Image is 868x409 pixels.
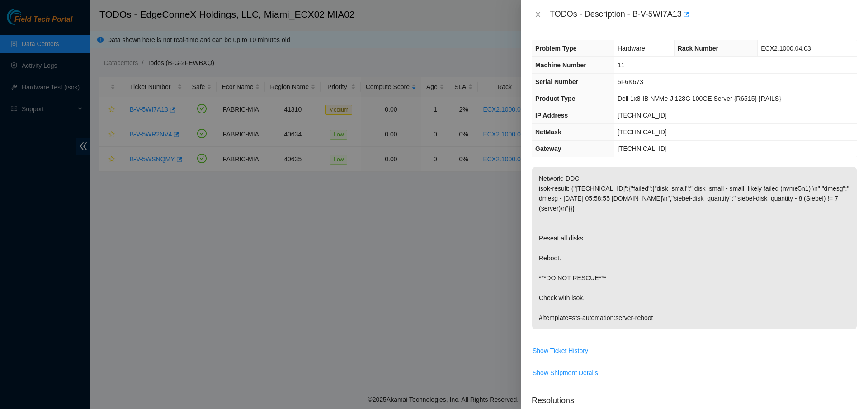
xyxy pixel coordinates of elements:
[618,145,667,152] span: [TECHNICAL_ID]
[535,45,577,52] span: Problem Type
[532,10,544,19] button: Close
[618,112,667,119] span: [TECHNICAL_ID]
[534,11,542,18] span: close
[618,95,781,102] span: Dell 1x8-IB NVMe-J 128G 100GE Server {R6515} {RAILS}
[533,368,598,378] span: Show Shipment Details
[618,128,667,136] span: [TECHNICAL_ID]
[618,45,645,52] span: Hardware
[618,78,643,85] span: 5F6K673
[535,78,578,85] span: Serial Number
[535,61,586,69] span: Machine Number
[535,112,568,119] span: IP Address
[535,128,561,136] span: NetMask
[532,387,857,407] p: Resolutions
[678,45,718,52] span: Rack Number
[550,7,857,22] div: TODOs - Description - B-V-5WI7A13
[533,346,588,356] span: Show Ticket History
[618,61,625,69] span: 11
[532,167,857,329] p: Network: DDC isok-result: {"[TECHNICAL_ID]":{"failed":{"disk_small":" disk_small - small, likely ...
[761,45,811,52] span: ECX2.1000.04.03
[532,343,589,358] button: Show Ticket History
[532,366,599,380] button: Show Shipment Details
[535,145,561,152] span: Gateway
[535,95,575,102] span: Product Type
